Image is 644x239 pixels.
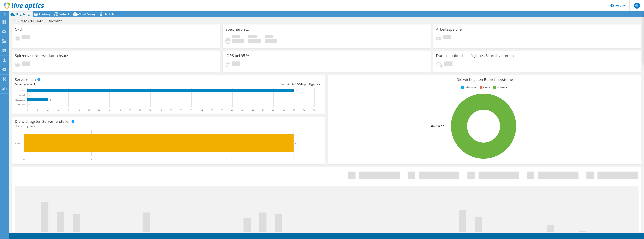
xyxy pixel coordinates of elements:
[27,109,28,112] text: 0
[272,109,274,112] text: 48
[68,109,69,112] text: 8
[226,158,227,161] text: 3
[225,27,249,31] h3: Speicherplatz
[248,35,257,39] span: Verfügbar
[17,89,26,92] text: Gast-VM
[47,109,48,112] text: 4
[15,27,22,31] h3: CPU
[149,109,151,112] text: 24
[170,109,172,112] text: 28
[248,39,261,43] h4: 0 GiB
[22,61,30,67] span: Ausstehend
[139,109,141,112] text: 22
[265,39,277,43] h4: 0 GiB
[232,39,244,43] h4: 0 GiB
[232,61,240,67] span: Ausstehend
[252,109,254,112] text: 44
[303,109,305,112] text: 54
[91,158,92,161] text: 1
[436,27,463,31] h3: Arbeitsspeicher
[57,109,59,112] text: 6
[119,109,121,112] text: 18
[19,94,25,97] text: Virtuell
[17,103,25,106] text: Physisch
[429,125,436,127] tspan: 100.0%
[295,142,297,144] text: 4
[634,3,640,9] span: MK
[295,82,298,86] span: 13
[22,35,30,40] span: Ausstehend
[108,109,110,112] text: 16
[98,109,100,112] text: 14
[37,109,38,112] text: 2
[29,104,30,106] text: 0
[293,109,295,112] text: 52
[282,109,285,112] text: 50
[36,124,38,128] span: 1
[23,158,25,161] text: 0
[12,19,68,23] h1: Gi-[PERSON_NAME] Devrient
[313,109,315,112] text: 56
[479,85,490,90] li: Linux
[15,142,22,145] text: Lenovo
[15,119,70,124] h3: Die wichtigsten Serverhersteller
[88,109,90,112] text: 12
[232,35,240,39] span: Belegt
[78,12,95,16] span: Cloud Pricing
[50,99,51,101] text: 4
[160,109,162,112] text: 26
[15,99,25,101] text: Hypervisor
[129,109,131,112] text: 20
[211,109,213,112] text: 36
[443,35,451,40] span: Ausstehend
[331,78,639,82] h3: Die wichtigsten Betriebssysteme
[610,4,614,7] svg: \n
[169,82,323,86] div: Verhältnis: VMs pro Hypervisor
[105,12,121,16] span: Tech Refresh
[16,12,30,16] span: Umgebung
[29,94,30,96] text: 0
[78,109,80,112] text: 10
[190,109,192,112] text: 32
[241,109,244,112] text: 42
[444,61,452,67] span: Ausstehend
[492,85,507,90] li: VMware
[262,109,264,112] text: 46
[39,12,50,16] span: Leistung
[34,82,35,86] span: 4
[436,54,514,58] h3: Durchschnittliches tägliches Schreibvolumen
[221,109,223,112] text: 38
[460,85,476,90] li: Windows
[15,124,323,128] h4: Hersteller gesamt:
[15,54,68,58] h3: Spitzenlast Netzwerkdurchsatz
[225,54,249,58] h3: IOPS bei 95 %
[296,90,297,92] text: 52
[15,82,169,86] div: Server gesamt:
[60,12,69,16] span: Virtuell
[15,78,36,82] h3: Serverrollen
[436,125,444,127] tspan: ESXi 6.7
[180,109,182,112] text: 30
[231,109,233,112] text: 40
[293,158,294,161] text: 4
[265,35,273,39] span: Insgesamt
[158,158,159,161] text: 2
[201,109,203,112] text: 34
